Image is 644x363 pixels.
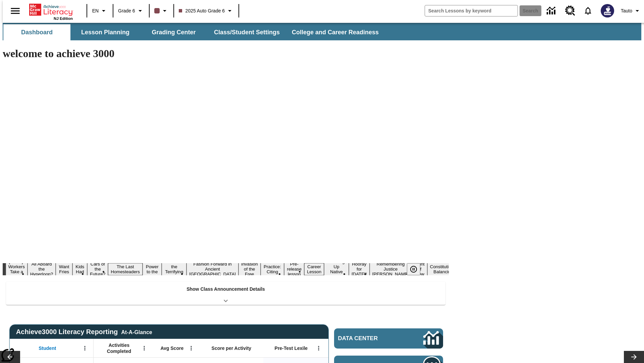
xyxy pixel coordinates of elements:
button: Open Menu [139,343,149,353]
img: Avatar [601,4,614,17]
button: Slide 11 Mixed Practice: Citing Evidence [261,258,284,280]
span: Activities Completed [97,342,141,354]
button: Language: EN, Select a language [89,5,111,17]
button: Slide 3 Do You Want Fries With That? [56,253,72,285]
span: Grade 6 [118,7,135,14]
span: Student [39,345,56,351]
button: Slide 14 Cooking Up Native Traditions [324,258,349,280]
a: Notifications [579,2,597,19]
a: Resource Center, Will open in new tab [561,2,579,20]
span: EN [92,7,99,14]
input: search field [425,5,518,16]
button: College and Career Readiness [286,24,384,40]
span: Score per Activity [212,345,252,351]
button: Slide 7 Solar Power to the People [143,258,162,280]
div: Pause [407,263,427,275]
div: SubNavbar [3,23,641,40]
div: At-A-Glance [121,328,152,335]
button: Open Menu [186,343,196,353]
button: Dashboard [3,24,70,40]
h1: welcome to achieve 3000 [3,47,449,60]
span: Pre-Test Lexile [275,345,308,351]
button: Slide 4 Dirty Jobs Kids Had To Do [72,253,87,285]
span: NJ Edition [54,16,73,21]
button: Profile/Settings [618,5,644,17]
button: Slide 16 Remembering Justice O'Connor [370,260,412,278]
button: Slide 10 The Invasion of the Free CD [238,255,261,283]
button: Lesson carousel, Next [624,351,644,363]
button: Class: 2025 Auto Grade 6, Select your class [176,5,237,17]
span: 2025 Auto Grade 6 [179,7,225,14]
div: Show Class Announcement Details [6,282,445,305]
span: Achieve3000 Literacy Reporting [16,328,152,336]
span: Data Center [338,335,401,342]
button: Class color is dark brown. Change class color [152,5,171,17]
button: Slide 13 Career Lesson [304,263,324,275]
button: Pause [407,263,420,275]
button: Slide 1 Labor Day: Workers Take a Stand [6,258,28,280]
p: Show Class Announcement Details [186,286,265,293]
button: Lesson Planning [72,24,139,40]
button: Select a new avatar [597,2,618,19]
button: Slide 18 The Constitution's Balancing Act [427,258,460,280]
div: SubNavbar [3,24,385,40]
button: Slide 5 Cars of the Future? [87,260,108,278]
button: Slide 8 Attack of the Terrifying Tomatoes [162,258,186,280]
button: Slide 15 Hooray for Constitution Day! [349,260,370,278]
button: Open side menu [5,1,25,21]
button: Slide 9 Fashion Forward in Ancient Rome [186,260,238,278]
button: Open Menu [314,343,324,353]
span: Tauto [621,7,632,14]
button: Slide 12 Pre-release lesson [284,260,304,278]
span: Avg Score [160,345,183,351]
button: Grading Center [140,24,207,40]
a: Home [29,3,73,16]
button: Grade: Grade 6, Select a grade [115,5,147,17]
a: Data Center [334,328,443,349]
button: Open Menu [80,343,90,353]
button: Class/Student Settings [209,24,285,40]
div: Home [29,2,73,21]
button: Slide 2 All Aboard the Hyperloop? [28,260,56,278]
button: Slide 6 The Last Homesteaders [108,263,143,275]
a: Data Center [543,2,561,20]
